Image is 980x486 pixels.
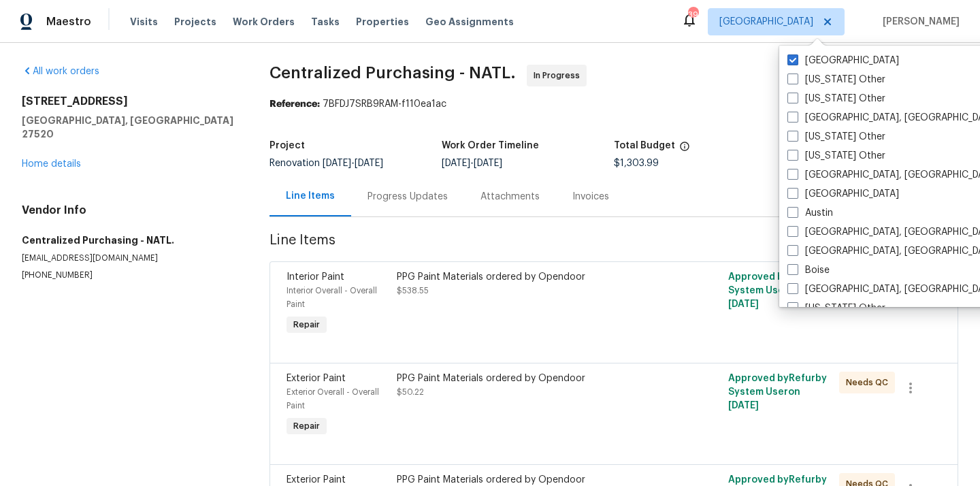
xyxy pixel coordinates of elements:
label: [US_STATE] Other [787,149,885,163]
span: [DATE] [728,299,759,309]
label: Austin [787,206,833,220]
div: Progress Updates [367,190,448,204]
span: $50.22 [397,388,424,396]
span: Approved by Refurby System User on [728,272,827,309]
h5: [GEOGRAPHIC_DATA], [GEOGRAPHIC_DATA] 27520 [22,114,237,141]
span: Visits [130,15,158,29]
span: Centralized Purchasing - NATL. [269,65,516,81]
span: Exterior Paint [287,374,346,383]
h5: Total Budget [614,141,675,150]
span: Needs QC [846,376,894,389]
h5: Project [269,141,305,150]
div: PPG Paint Materials ordered by Opendoor [397,372,665,385]
span: [DATE] [728,401,759,410]
span: In Progress [534,69,585,82]
span: [DATE] [355,159,383,168]
span: Interior Overall - Overall Paint [287,287,377,308]
b: Reference: [269,99,320,109]
a: Home details [22,159,81,169]
label: [US_STATE] Other [787,302,885,315]
div: 7BFDJ7SRB9RAM-f110ea1ac [269,97,958,111]
label: [GEOGRAPHIC_DATA] [787,187,899,201]
span: [DATE] [474,159,502,168]
h5: Work Order Timeline [442,141,539,150]
span: [GEOGRAPHIC_DATA] [719,15,813,29]
span: - [323,159,383,168]
span: Properties [356,15,409,29]
span: The total cost of line items that have been proposed by Opendoor. This sum includes line items th... [679,141,690,159]
p: [PHONE_NUMBER] [22,270,237,281]
a: All work orders [22,67,99,76]
span: Projects [174,15,216,29]
span: $1,303.99 [614,159,659,168]
span: Exterior Paint [287,475,346,485]
p: [EMAIL_ADDRESS][DOMAIN_NAME] [22,253,237,264]
span: - [442,159,502,168]
h5: Centralized Purchasing - NATL. [22,233,237,247]
label: Boise [787,263,830,277]
div: PPG Paint Materials ordered by Opendoor [397,270,665,284]
div: Line Items [286,189,335,203]
label: [GEOGRAPHIC_DATA] [787,54,899,67]
span: $538.55 [397,287,429,295]
label: [US_STATE] Other [787,130,885,144]
span: [DATE] [323,159,351,168]
h2: [STREET_ADDRESS] [22,95,237,108]
div: Invoices [572,190,609,204]
span: Repair [288,419,325,433]
span: Maestro [46,15,91,29]
div: 39 [688,8,698,22]
span: Repair [288,318,325,331]
span: [PERSON_NAME] [877,15,960,29]
span: Tasks [311,17,340,27]
label: [US_STATE] Other [787,92,885,106]
span: Line Items [269,233,885,259]
h4: Vendor Info [22,204,237,217]
span: Renovation [269,159,383,168]
span: Geo Assignments [425,15,514,29]
span: Exterior Overall - Overall Paint [287,388,379,410]
span: Interior Paint [287,272,344,282]
span: [DATE] [442,159,470,168]
div: Attachments [480,190,540,204]
span: Approved by Refurby System User on [728,374,827,410]
label: [US_STATE] Other [787,73,885,86]
span: Work Orders [233,15,295,29]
